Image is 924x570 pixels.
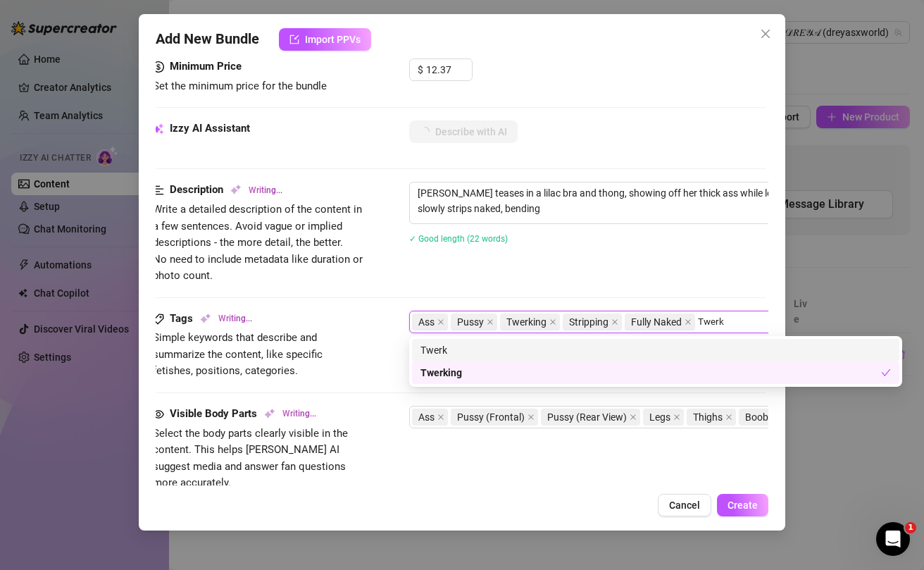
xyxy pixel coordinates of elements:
[279,28,371,51] button: Import PPVs
[728,500,758,511] span: Create
[739,409,843,426] span: Boobs (No Nipples)
[541,409,640,426] span: Pussy (Rear View)
[418,409,435,425] span: Ass
[450,6,475,31] div: Close
[658,494,711,516] button: Cancel
[412,339,899,361] div: Twerk
[717,494,768,516] button: Create
[457,314,484,330] span: Pussy
[305,34,361,45] span: Import PPVs
[153,182,164,199] span: align-left
[17,410,468,426] div: Did this answer your question?
[170,122,250,135] strong: Izzy AI Assistant
[289,35,299,44] span: import
[187,424,224,452] span: disappointed reaction
[418,314,435,330] span: Ass
[170,60,242,73] strong: Minimum Price
[412,361,899,384] div: Twerking
[437,318,444,326] span: close
[261,424,297,452] span: smiley reaction
[9,6,36,32] button: go back
[693,409,723,425] span: Thighs
[745,409,830,425] span: Boobs (No Nipples)
[153,80,327,92] span: Set the minimum price for the bundle
[195,424,216,452] span: 😞
[527,414,535,421] span: close
[153,409,164,420] span: eye
[412,314,448,330] span: Ass
[232,424,252,452] span: 😐
[268,424,289,452] span: 😃
[625,314,695,330] span: Fully Naked
[451,314,497,330] span: Pussy
[506,314,547,330] span: Twerking
[669,500,700,511] span: Cancel
[412,409,448,426] span: Ass
[687,409,736,426] span: Thighs
[547,409,627,425] span: Pussy (Rear View)
[487,318,494,326] span: close
[249,184,282,197] span: Writing...
[409,234,508,244] span: ✓ Good length (22 words)
[153,427,348,490] span: Select the body parts clearly visible in the content. This helps [PERSON_NAME] AI suggest media a...
[569,314,608,330] span: Stripping
[224,424,261,452] span: neutral face reaction
[649,409,670,425] span: Legs
[218,312,252,326] span: Writing...
[409,120,518,143] button: Describe with AI
[451,409,538,426] span: Pussy (Frontal)
[754,23,777,45] button: Close
[153,331,323,377] span: Simple keywords that describe and summarize the content, like specific fetishes, positions, categ...
[437,414,444,421] span: close
[170,312,193,325] strong: Tags
[630,414,637,421] span: close
[153,314,164,325] span: tag
[905,522,916,533] span: 1
[725,414,732,421] span: close
[881,368,891,378] span: check
[420,365,881,380] div: Twerking
[754,28,777,39] span: Close
[549,318,556,326] span: close
[423,6,450,32] button: Collapse window
[760,28,771,39] span: close
[170,407,257,420] strong: Visible Body Parts
[673,414,680,421] span: close
[153,203,363,282] span: Write a detailed description of the content in a few sentences. Avoid vague or implied descriptio...
[500,314,560,330] span: Twerking
[563,314,622,330] span: Stripping
[282,407,316,421] span: Writing...
[643,409,684,426] span: Legs
[457,409,525,425] span: Pussy (Frontal)
[410,182,901,219] textarea: [PERSON_NAME] teases in a lilac bra and thong, showing off her thick ass while leaning over a dre...
[631,314,682,330] span: Fully Naked
[156,28,259,51] span: Add New Bundle
[153,58,164,75] span: dollar
[170,183,223,196] strong: Description
[611,318,618,326] span: close
[685,318,692,326] span: close
[420,342,891,358] div: Twerk
[876,522,910,556] iframe: Intercom live chat
[186,470,299,481] a: Open in help center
